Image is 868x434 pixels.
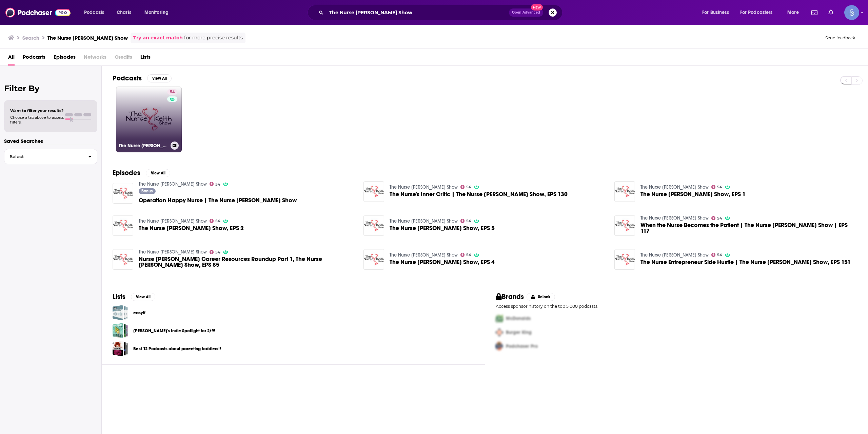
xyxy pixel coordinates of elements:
[133,34,183,42] a: Try an exact match
[113,74,172,82] a: PodcastsView All
[54,52,76,65] a: Episodes
[787,8,799,17] span: More
[702,8,729,17] span: For Business
[496,293,524,301] h2: Brands
[170,89,175,96] span: 54
[140,52,151,65] a: Lists
[614,249,635,270] img: The Nurse Entrepreneur Side Hustle | The Nurse Keith Show, EPS 151
[717,217,722,220] span: 54
[113,215,133,236] a: The Nurse Keith Show, EPS 2
[113,341,128,356] span: Best 12 Podcasts about parenting toddlers!!
[640,252,709,258] a: The Nurse Keith Show
[466,253,471,257] span: 54
[711,253,723,257] a: 54
[390,225,495,231] span: The Nurse [PERSON_NAME] Show, EPS 5
[113,293,155,301] a: ListsView All
[509,8,543,17] button: Open AdvancedNew
[390,252,458,258] a: The Nurse Keith Show
[147,74,172,82] button: View All
[167,89,177,95] a: 54
[113,169,170,177] a: EpisodesView All
[711,185,723,189] a: 54
[506,343,538,349] span: Podchaser Pro
[133,327,215,335] a: [PERSON_NAME]'s Indie Spotlight for 2/9!
[640,215,709,221] a: The Nurse Keith Show
[113,293,125,301] h2: Lists
[79,7,113,18] button: open menu
[697,7,737,18] button: open menu
[119,143,168,149] h3: The Nurse [PERSON_NAME] Show
[460,185,472,189] a: 54
[823,35,857,41] button: Send feedback
[23,52,45,65] a: Podcasts
[5,6,71,19] a: Podchaser - Follow, Share and Rate Podcasts
[113,323,128,338] span: Podchaser's Indie Spotlight for 2/9!
[390,191,568,197] span: The Nurse's Inner Critic | The Nurse [PERSON_NAME] Show, EPS 130
[527,293,555,301] button: Unlock
[390,259,495,265] span: The Nurse [PERSON_NAME] Show, EPS 4
[139,225,244,231] span: The Nurse [PERSON_NAME] Show, EPS 2
[506,316,531,321] span: McDonalds
[4,138,97,144] p: Saved Searches
[133,309,145,317] a: easyff
[314,5,569,20] div: Search podcasts, credits, & more...
[22,35,39,41] h3: Search
[326,7,509,18] input: Search podcasts, credits, & more...
[506,329,532,335] span: Burger King
[640,259,851,265] a: The Nurse Entrepreneur Side Hustle | The Nurse Keith Show, EPS 151
[640,191,746,197] span: The Nurse [PERSON_NAME] Show, EPS 1
[184,34,243,42] span: for more precise results
[493,312,506,325] img: First Pro Logo
[363,249,384,270] img: The Nurse Keith Show, EPS 4
[390,191,568,197] a: The Nurse's Inner Critic | The Nurse Keith Show, EPS 130
[215,220,220,223] span: 54
[133,345,221,353] a: Best 12 Podcasts about parenting toddlers!!
[146,169,170,177] button: View All
[113,249,133,270] a: Nurse Keith's Career Resources Roundup Part 1, The Nurse Keith Show, EPS 85
[390,259,495,265] a: The Nurse Keith Show, EPS 4
[614,181,635,202] img: The Nurse Keith Show, EPS 1
[640,222,857,234] span: When the Nurse Becomes the Patient | The Nurse [PERSON_NAME] Show | EPS 117
[139,197,297,203] span: Operation Happy Nurse | The Nurse [PERSON_NAME] Show
[640,222,857,234] a: When the Nurse Becomes the Patient | The Nurse Keith Show | EPS 117
[390,218,458,224] a: The Nurse Keith Show
[144,8,169,17] span: Monitoring
[466,220,471,223] span: 54
[140,7,177,18] button: open menu
[460,253,472,257] a: 54
[10,108,64,113] span: Want to filter your results?
[112,7,135,18] a: Charts
[4,154,83,159] span: Select
[4,149,97,164] button: Select
[717,186,722,189] span: 54
[116,87,182,152] a: 54The Nurse [PERSON_NAME] Show
[531,4,543,11] span: New
[139,256,355,268] span: Nurse [PERSON_NAME] Career Resources Roundup Part 1, The Nurse [PERSON_NAME] Show, EPS 85
[113,305,128,320] a: easyff
[390,184,458,190] a: The Nurse Keith Show
[47,35,128,41] h3: The Nurse [PERSON_NAME] Show
[460,219,472,223] a: 54
[614,215,635,236] img: When the Nurse Becomes the Patient | The Nurse Keith Show | EPS 117
[640,184,709,190] a: The Nurse Keith Show
[84,52,106,65] span: Networks
[131,293,155,301] button: View All
[139,181,207,187] a: The Nurse Keith Show
[113,74,142,82] h2: Podcasts
[113,183,133,204] a: Operation Happy Nurse | The Nurse Keith Show
[139,218,207,224] a: The Nurse Keith Show
[141,189,153,193] span: Bonus
[113,169,140,177] h2: Episodes
[640,191,746,197] a: The Nurse Keith Show, EPS 1
[215,183,220,186] span: 54
[826,7,836,18] a: Show notifications dropdown
[844,5,859,20] img: User Profile
[8,52,15,65] a: All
